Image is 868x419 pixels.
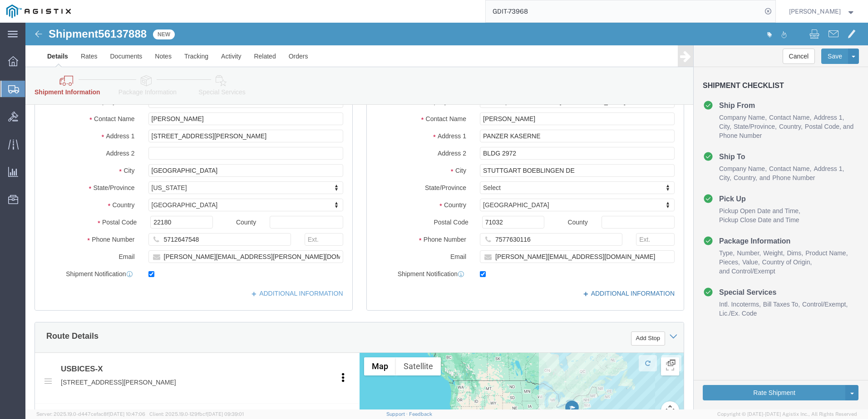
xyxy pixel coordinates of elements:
span: Copyright © [DATE]-[DATE] Agistix Inc., All Rights Reserved [717,410,857,418]
button: [PERSON_NAME] [789,6,856,17]
a: Feedback [409,411,432,417]
span: [DATE] 10:47:06 [108,411,145,417]
span: Client: 2025.19.0-129fbcf [149,411,244,417]
span: [DATE] 09:39:01 [207,411,244,417]
span: Server: 2025.19.0-d447cefac8f [36,411,145,417]
input: Search for shipment number, reference number [486,0,762,22]
img: logo [6,5,71,18]
span: Dylan Jewell [789,6,841,16]
a: Support [386,411,409,417]
iframe: FS Legacy Container [25,23,868,409]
